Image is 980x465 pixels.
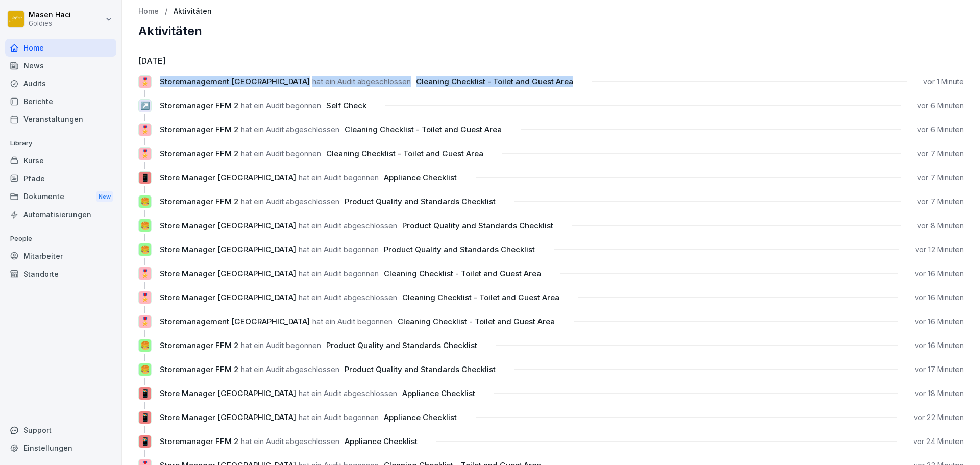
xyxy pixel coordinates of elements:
p: People [5,231,116,247]
span: hat ein Audit abgeschlossen [241,436,339,446]
p: 📱 [140,412,150,424]
p: vor 16 Minuten [915,268,964,279]
p: Goldies [29,20,71,27]
p: 🎖️ [140,292,150,304]
p: 📱 [140,388,150,400]
span: Storemanager FFM 2 [160,149,238,158]
span: hat ein Audit begonnen [299,173,379,182]
p: 🎖️ [140,124,150,136]
span: hat ein Audit begonnen [312,316,393,326]
span: Store Manager [GEOGRAPHIC_DATA] [160,412,296,422]
p: 🍔 [140,244,150,256]
div: Dokumente [5,187,116,206]
a: Veranstaltungen [5,110,116,128]
span: Storemanager FFM 2 [160,197,238,206]
a: News [5,57,116,75]
span: hat ein Audit begonnen [241,101,321,110]
span: Product Quality and Standards Checklist [384,244,535,254]
p: vor 17 Minuten [915,364,964,375]
span: Cleaning Checklist - Toilet and Guest Area [402,292,559,302]
span: hat ein Audit begonnen [299,244,379,254]
p: 🎖️ [140,76,150,88]
p: vor 16 Minuten [915,292,964,303]
div: Support [5,421,116,439]
a: Kurse [5,152,116,169]
p: vor 24 Minuten [913,436,964,447]
p: vor 6 Minuten [917,125,964,135]
p: 🍔 [140,340,150,352]
span: Product Quality and Standards Checklist [402,221,553,230]
span: Product Quality and Standards Checklist [345,197,496,206]
span: hat ein Audit abgeschlossen [241,125,339,134]
span: Product Quality and Standards Checklist [345,364,496,374]
span: Store Manager [GEOGRAPHIC_DATA] [160,244,296,254]
p: vor 7 Minuten [917,149,964,159]
span: hat ein Audit begonnen [299,412,379,422]
span: Appliance Checklist [402,388,475,398]
span: Cleaning Checklist - Toilet and Guest Area [345,125,502,134]
span: Store Manager [GEOGRAPHIC_DATA] [160,292,296,302]
span: Self Check [326,101,366,110]
span: Appliance Checklist [384,412,457,422]
p: ↗️ [140,100,150,112]
p: vor 6 Minuten [917,101,964,111]
p: vor 16 Minuten [915,316,964,327]
div: Standorte [5,265,116,283]
span: Cleaning Checklist - Toilet and Guest Area [326,149,483,158]
p: 🎖️ [140,268,150,280]
p: vor 12 Minuten [915,244,964,255]
span: Store Manager [GEOGRAPHIC_DATA] [160,388,296,398]
p: vor 7 Minuten [917,197,964,207]
p: vor 22 Minuten [914,412,964,423]
span: Storemanager FFM 2 [160,340,238,350]
a: Home [5,39,116,57]
p: vor 16 Minuten [915,340,964,351]
p: Masen Haci [29,11,71,19]
span: Storemanagement [GEOGRAPHIC_DATA] [160,316,310,326]
span: Storemanager FFM 2 [160,101,238,110]
a: Berichte [5,92,116,110]
a: Audits [5,75,116,92]
span: Storemanager FFM 2 [160,125,238,134]
p: vor 1 Minute [923,77,964,87]
p: 🎖️ [140,148,150,160]
span: Storemanagement [GEOGRAPHIC_DATA] [160,77,310,86]
p: vor 8 Minuten [917,221,964,231]
a: Automatisierungen [5,206,116,224]
span: hat ein Audit abgeschlossen [241,197,339,206]
a: Mitarbeiter [5,247,116,265]
span: hat ein Audit abgeschlossen [299,221,397,230]
span: Cleaning Checklist - Toilet and Guest Area [416,77,573,86]
span: hat ein Audit abgeschlossen [312,77,411,86]
a: Home [138,7,159,16]
a: Pfade [5,169,116,187]
span: hat ein Audit abgeschlossen [241,364,339,374]
p: 🍔 [140,220,150,232]
p: vor 18 Minuten [915,388,964,399]
span: hat ein Audit begonnen [241,149,321,158]
p: 🍔 [140,364,150,376]
h2: Aktivitäten [138,24,964,38]
a: Aktivitäten [174,7,212,16]
span: hat ein Audit abgeschlossen [299,388,397,398]
a: Einstellungen [5,439,116,457]
p: 📱 [140,172,150,184]
p: 🎖️ [140,316,150,328]
span: Appliance Checklist [345,436,418,446]
span: Store Manager [GEOGRAPHIC_DATA] [160,268,296,278]
span: Product Quality and Standards Checklist [326,340,477,350]
h6: [DATE] [138,55,964,67]
p: 🍔 [140,196,150,208]
span: hat ein Audit begonnen [241,340,321,350]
